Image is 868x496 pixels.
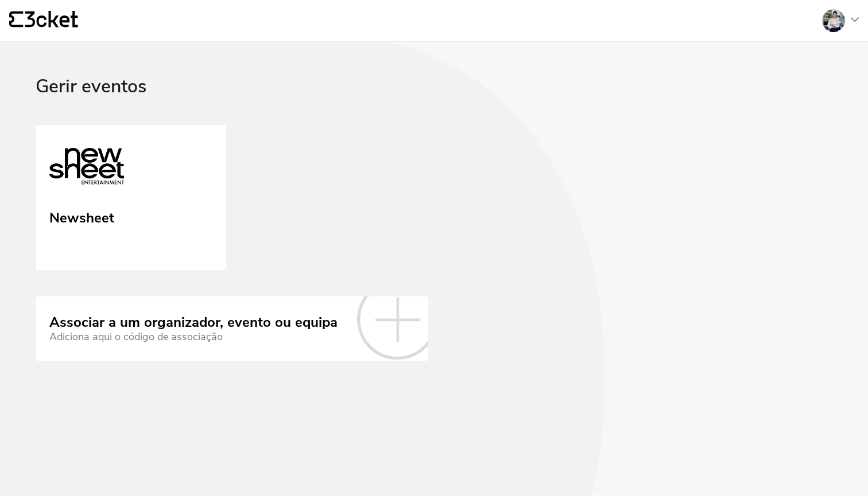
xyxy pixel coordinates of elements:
[9,11,23,28] g: {' '}
[49,206,114,226] div: Newsheet
[49,315,338,331] div: Associar a um organizador, evento ou equipa
[9,11,78,30] a: {' '}
[36,76,832,125] div: Gerir eventos
[49,143,124,195] img: Newsheet
[36,296,428,361] a: Associar a um organizador, evento ou equipa Adiciona aqui o código de associação
[49,331,338,343] div: Adiciona aqui o código de associação
[36,125,226,271] a: Newsheet Newsheet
